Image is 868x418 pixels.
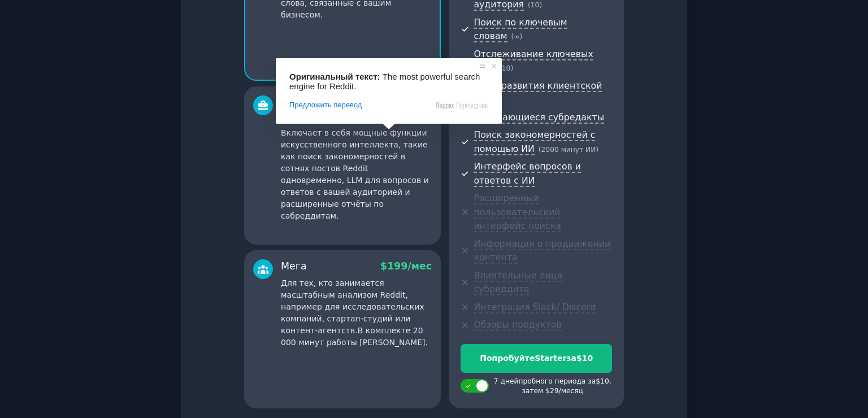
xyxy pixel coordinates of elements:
[387,260,408,272] ya-tr-span: 199
[474,49,593,73] ya-tr-span: Отслеживание ключевых слов
[494,377,519,385] ya-tr-span: 7 дней
[541,146,596,154] ya-tr-span: 2000 минут ИИ
[514,33,519,41] ya-tr-span: ∞
[461,344,612,373] button: ПопробуйтеStarterза$10
[596,146,598,154] ya-tr-span: )
[502,64,511,72] ya-tr-span: 10
[474,319,561,330] ya-tr-span: Обзоры продуктов
[289,72,380,81] span: Оригинальный текст:
[510,64,513,72] ya-tr-span: )
[520,33,523,41] ya-tr-span: )
[550,387,559,395] ya-tr-span: 29
[474,238,610,263] ya-tr-span: Информация о продвижении контента
[281,259,307,273] ya-tr-span: Мега
[281,128,429,220] ya-tr-span: Включает в себя мощные функции искусственного интеллекта, такие как поиск закономерностей в сотня...
[474,302,596,312] ya-tr-span: Интеграция Slack/ Discord
[281,326,428,347] ya-tr-span: В комплекте 20 000 минут работы [PERSON_NAME].
[474,270,562,295] ya-tr-span: Влиятельные лица субреддита
[539,1,542,9] ya-tr-span: )
[518,377,596,385] ya-tr-span: пробного периода за
[576,354,593,363] ya-tr-span: $10
[474,193,561,231] ya-tr-span: Расширенный пользовательский интерфейс поиска
[511,33,514,41] ya-tr-span: (
[407,260,432,272] ya-tr-span: /мес
[474,17,567,42] ya-tr-span: Поиск по ключевым словам
[474,112,604,123] ya-tr-span: Взрывающиеся субредакты
[531,1,540,9] ya-tr-span: 10
[289,100,362,110] span: Предложить перевод
[289,72,483,91] span: The most powerful search engine for Reddit.
[474,80,602,105] ya-tr-span: Темы развития клиентской базы
[559,387,583,395] ya-tr-span: /месяц
[474,161,581,186] ya-tr-span: Интерфейс вопросов и ответов с ИИ
[528,1,531,9] ya-tr-span: (
[480,354,535,363] ya-tr-span: Попробуйте
[281,278,424,335] ya-tr-span: Для тех, кто занимается масштабным анализом Reddit, например для исследовательских компаний, стар...
[474,129,595,154] ya-tr-span: Поиск закономерностей с помощью ИИ
[566,354,576,363] ya-tr-span: за
[596,377,609,385] ya-tr-span: $10
[539,146,541,154] ya-tr-span: (
[535,354,566,363] ya-tr-span: Starter
[380,260,387,272] ya-tr-span: $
